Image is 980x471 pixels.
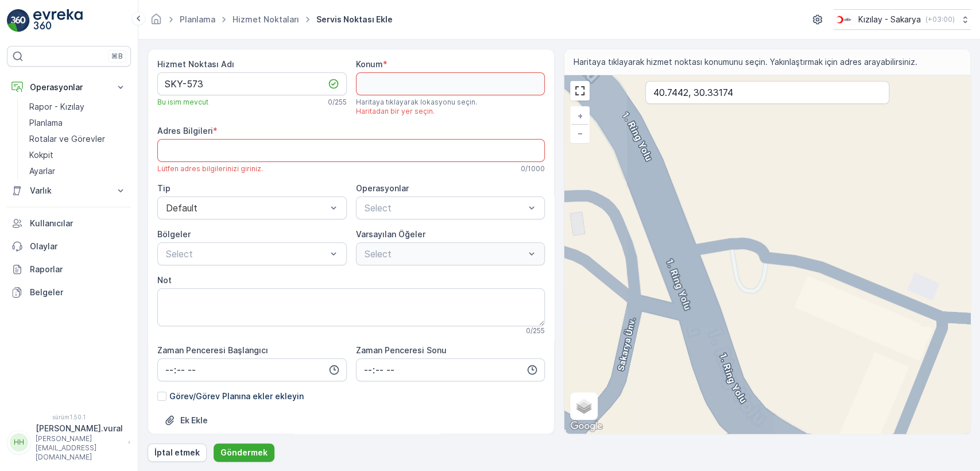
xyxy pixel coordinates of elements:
[157,275,172,285] font: Not
[150,17,162,27] a: Ana sayfa
[332,98,335,106] font: /
[7,258,131,281] a: Raporlar
[356,229,425,239] font: Varsayılan Öğeler
[30,218,73,228] font: Kullanıcılar
[157,229,191,239] font: Bölgeler
[571,393,596,419] a: Katmanlar
[166,247,327,261] p: Select
[645,81,889,104] input: Adrese göre ara
[356,98,477,106] font: Haritaya tıklayarak lokasyonu seçin.
[316,14,393,24] font: Servis Noktası Ekle
[30,241,57,251] font: Olaylar
[571,107,588,125] a: Yakınlaştır
[567,419,605,434] a: Bu alanı Google Haritalar'da açın (yeni bir pencere açılır)
[30,287,63,297] font: Belgeler
[36,423,123,433] font: [PERSON_NAME].vural
[25,163,131,179] a: Ayarlar
[29,102,84,111] font: Rapor - Kızılay
[356,59,383,69] font: Konum
[574,57,917,67] font: Haritaya tıklayarak hizmet noktası konumunu seçin. Yakınlaştırmak için adres arayabilirsiniz.
[525,164,528,173] font: /
[567,419,605,434] img: Google
[356,107,435,115] font: Haritadan bir yer seçin.
[233,14,299,24] a: Hizmet Noktaları
[25,131,131,147] a: Rotalar ve Görevler
[29,118,63,128] font: Planlama
[29,150,53,160] font: Kokpit
[220,447,268,457] font: Göndermek
[7,212,131,235] a: Kullanıcılar
[180,14,215,24] a: Planlama
[157,59,234,69] font: Hizmet Noktası Adı
[925,15,928,24] font: (
[30,186,52,195] font: Varlık
[578,128,583,138] font: −
[521,164,525,173] font: 0
[25,99,131,115] a: Rapor - Kızılay
[7,423,131,462] button: HH[PERSON_NAME].vural[PERSON_NAME][EMAIL_ADDRESS][DOMAIN_NAME]
[36,434,96,461] font: [PERSON_NAME][EMAIL_ADDRESS][DOMAIN_NAME]
[328,98,332,106] font: 0
[111,52,123,60] font: ⌘B
[530,326,533,335] font: /
[29,134,105,144] font: Rotalar ve Görevler
[571,125,588,142] a: Uzaklaştır
[834,13,854,26] img: k%C4%B1z%C4%B1lay_DTAvauz.png
[157,126,213,136] font: Adres Bilgileri
[858,14,921,24] font: Kızılay - Sakarya
[25,115,131,131] a: Planlama
[952,15,955,24] font: )
[30,264,63,274] font: Raporlar
[928,15,952,24] font: +03:00
[7,281,131,304] a: Belgeler
[7,179,131,202] button: Varlık
[335,98,347,106] font: 255
[69,414,86,420] font: 1.50.1
[33,9,83,32] img: logo_light-DOdMpM7g.png
[25,147,131,163] a: Kokpit
[180,415,208,425] font: Ek Ekle
[578,111,583,121] font: +
[7,235,131,258] a: Olaylar
[52,414,69,420] font: sürüm
[30,82,83,92] font: Operasyonlar
[148,443,207,462] button: İptal etmek
[526,326,530,335] font: 0
[169,391,304,401] font: Görev/Görev Planına ekler ekleyin
[365,201,525,215] p: Select
[157,164,263,173] font: Lütfen adres bilgilerinizi giriniz.
[157,345,268,355] font: Zaman Penceresi Başlangıcı
[157,183,171,193] font: Tip
[14,438,24,446] font: HH
[356,345,447,355] font: Zaman Penceresi Sonu
[533,326,545,335] font: 255
[154,447,200,457] font: İptal etmek
[571,82,588,99] a: Tam Ekranı Görüntüle
[7,76,131,99] button: Operasyonlar
[29,166,55,176] font: Ayarlar
[214,443,274,462] button: Göndermek
[356,183,409,193] font: Operasyonlar
[834,9,971,30] button: Kızılay - Sakarya(+03:00)
[528,164,545,173] font: 1000
[7,9,30,32] img: logo
[157,411,215,430] button: Dosya Yükle
[157,98,208,106] font: Bu isim mevcut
